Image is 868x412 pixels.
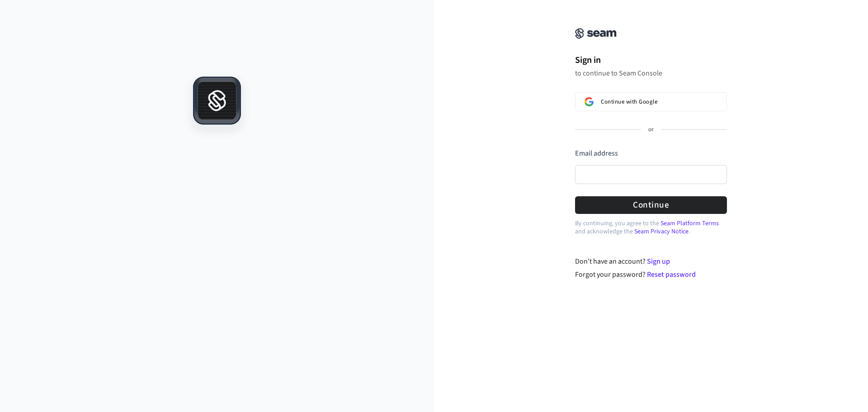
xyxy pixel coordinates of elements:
img: Sign in with Google [585,97,594,106]
p: By continuing, you agree to the and acknowledge the . [575,219,727,236]
p: to continue to Seam Console [575,69,727,78]
button: Sign in with GoogleContinue with Google [575,92,727,111]
p: or [648,126,654,134]
button: Continue [575,196,727,214]
label: Email address [575,148,618,158]
img: Seam Console [575,28,617,39]
h1: Sign in [575,53,727,67]
a: Seam Platform Terms [660,219,719,228]
a: Seam Privacy Notice [634,227,689,236]
div: Forgot your password? [575,269,727,280]
a: Reset password [647,270,696,279]
div: Don't have an account? [575,256,727,267]
a: Sign up [647,256,670,266]
span: Continue with Google [601,98,657,105]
